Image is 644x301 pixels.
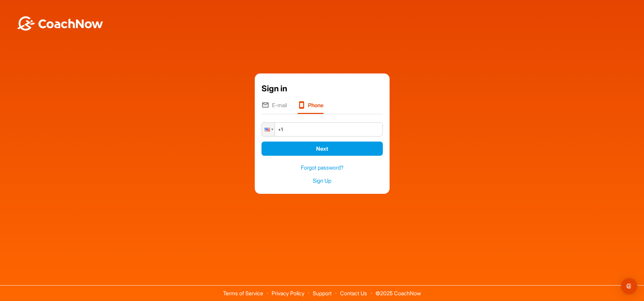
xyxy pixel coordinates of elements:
img: BwLJSsUCoWCh5upNqxVrqldRgqLPVwmV24tXu5FoVAoFEpwwqQ3VIfuoInZCoVCoTD4vwADAC3ZFMkVEQFDAAAAAElFTkSuQmCC [16,16,104,31]
span: © 2025 CoachNow [372,285,424,296]
input: 1 (702) 123-4567 [262,122,383,137]
div: United States: + 1 [262,123,275,136]
a: Support [313,290,332,297]
li: E-mail [262,101,287,114]
li: Phone [298,101,324,114]
a: Terms of Service [223,290,263,297]
a: Sign Up [262,177,383,185]
div: Sign in [262,83,383,95]
a: Forgot password? [262,164,383,172]
button: Next [262,142,383,156]
a: Contact Us [340,290,367,297]
a: Privacy Policy [272,290,304,297]
div: Open Intercom Messenger [621,278,637,294]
